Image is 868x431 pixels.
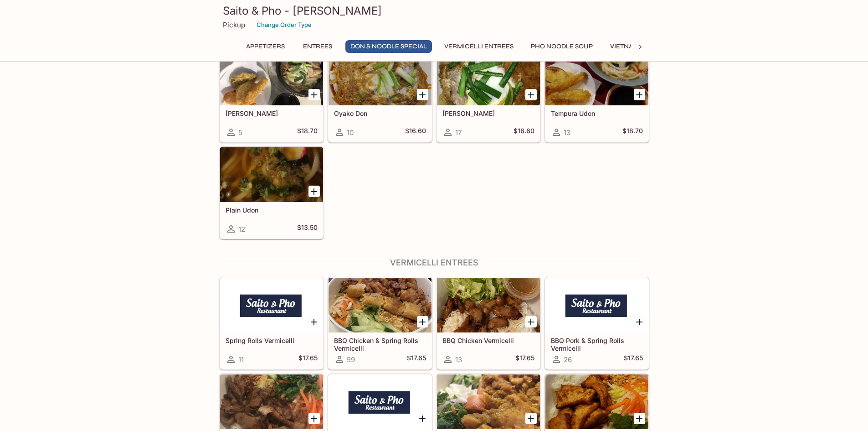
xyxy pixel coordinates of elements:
h5: $18.70 [622,127,643,138]
h5: $16.60 [405,127,426,138]
div: Oyako Don [329,51,431,105]
button: Add BBQ Chicken & Spring Rolls Vermicelli [417,316,428,327]
div: Lemongrass Chicken Vermicelli [329,374,431,429]
button: Add BBQ Chicken Vermicelli [525,316,537,327]
h5: Tempura Udon [551,109,643,117]
a: BBQ Chicken & Spring Rolls Vermicelli59$17.65 [328,277,432,369]
a: Spring Rolls Vermicelli11$17.65 [220,277,324,369]
a: Oyako Don10$16.60 [328,50,432,142]
button: Appetizers [241,40,290,53]
span: 17 [455,128,462,137]
h5: $17.65 [407,354,426,365]
a: BBQ Chicken Vermicelli13$17.65 [437,277,540,369]
h5: $13.50 [297,223,318,234]
h4: Vermicelli Entrees [219,258,649,268]
h5: $17.65 [515,354,534,365]
button: Add Lemongrass Chicken Vermicelli [417,413,428,424]
button: Add BBQ Pork & Spring Rolls Vermicelli [634,316,645,327]
h5: $18.70 [297,127,318,138]
a: Tempura Udon13$18.70 [545,50,649,142]
button: Add Tempura Udon [634,89,645,100]
h5: $17.65 [624,354,643,365]
a: BBQ Pork & Spring Rolls Vermicelli26$17.65 [545,277,649,369]
button: Add Oyako Don [417,89,428,100]
span: 10 [347,128,354,137]
span: 5 [238,128,242,137]
div: Spring Rolls Vermicelli [220,278,323,332]
button: Vietnamese Sandwiches [605,40,701,53]
div: Nabeyaki Udon [220,51,323,105]
span: 11 [238,355,244,364]
h3: Saito & Pho - [PERSON_NAME] [223,4,646,18]
button: Add Lemongrass Tofu Vermicelli [634,413,645,424]
a: Plain Udon12$13.50 [220,147,324,239]
h5: BBQ Pork & Spring Rolls Vermicelli [551,337,643,352]
div: BBQ Chicken Vermicelli [437,278,540,332]
div: BBQ Chicken & Spring Rolls Vermicelli [329,278,431,332]
button: Entrees [297,40,338,53]
button: Add BBQ Pork Vermicelli [308,413,320,424]
p: Pickup [223,21,245,29]
div: Lemongrass Chicken & Spring Rolls Vermicelli [437,374,540,429]
h5: Plain Udon [226,206,318,214]
a: [PERSON_NAME]5$18.70 [220,50,324,142]
div: BBQ Pork & Spring Rolls Vermicelli [545,278,648,332]
button: Add Nabeyaki Udon [308,89,320,100]
div: BBQ Pork Vermicelli [220,374,323,429]
h5: Spring Rolls Vermicelli [226,337,318,344]
h5: $16.60 [514,127,534,138]
h5: BBQ Chicken Vermicelli [442,337,534,344]
button: Don & Noodle Special [345,40,432,53]
div: Plain Udon [220,147,323,202]
span: 13 [564,128,570,137]
button: Add Spring Rolls Vermicelli [308,316,320,327]
h5: [PERSON_NAME] [226,109,318,117]
a: [PERSON_NAME]17$16.60 [437,50,540,142]
h5: BBQ Chicken & Spring Rolls Vermicelli [334,337,426,352]
h5: Oyako Don [334,109,426,117]
div: Katsu Don [437,51,540,105]
span: 13 [455,355,462,364]
button: Change Order Type [252,18,316,32]
button: Add Katsu Don [525,89,537,100]
span: 59 [347,355,355,364]
h5: $17.65 [298,354,318,365]
div: Tempura Udon [545,51,648,105]
span: 26 [564,355,572,364]
button: Add Lemongrass Chicken & Spring Rolls Vermicelli [525,413,537,424]
span: 12 [238,225,245,234]
div: Lemongrass Tofu Vermicelli [545,374,648,429]
button: Vermicelli Entrees [439,40,519,53]
button: Add Plain Udon [308,186,320,197]
h5: [PERSON_NAME] [442,109,534,117]
button: Pho Noodle Soup [526,40,598,53]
